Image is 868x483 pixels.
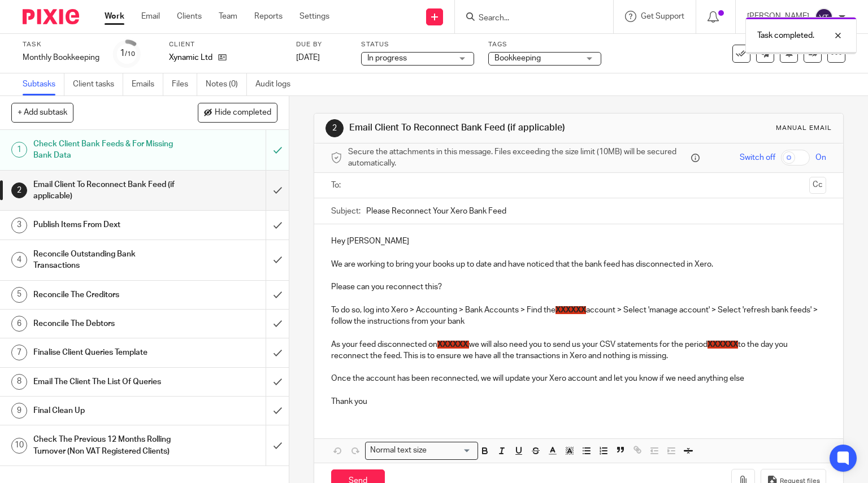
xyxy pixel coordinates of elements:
span: XXXXXX [555,306,586,314]
a: Email [141,11,160,22]
span: XXXXXX [437,341,468,349]
span: On [815,152,826,163]
label: To: [331,180,344,191]
div: 6 [11,316,27,332]
a: Audit logs [255,73,299,95]
p: To do so, log into Xero > Accounting > Bank Accounts > Find the account > Select 'manage account'... [331,304,827,328]
h1: Reconcile Outstanding Bank Transactions [33,246,181,275]
span: In progress [367,54,407,62]
div: 8 [11,374,27,390]
div: 3 [11,217,27,233]
p: Thank you [331,396,827,407]
a: Settings [300,11,329,22]
div: 7 [11,345,27,360]
h1: Check The Previous 12 Months Rolling Turnover (Non VAT Registered Clients) [33,431,181,460]
div: 1 [11,142,27,158]
a: Files [172,73,197,95]
div: 9 [11,403,27,419]
p: Once the account has been reconnected, we will update your Xero account and let you know if we ne... [331,373,827,384]
a: Emails [132,73,163,95]
label: Client [169,40,282,49]
p: Please can you reconnect this? [331,281,827,293]
button: + Add subtask [11,103,73,122]
p: Xynamic Ltd [169,52,212,63]
h1: Reconcile The Creditors [33,286,181,303]
label: Subject: [331,206,361,217]
span: , [468,341,469,349]
span: Switch off [740,152,775,163]
h1: Publish Items From Dext [33,216,181,233]
label: Due by [296,40,347,49]
h1: Check Client Bank Feeds & For Missing Bank Data [33,136,181,164]
img: Pixie [23,9,79,24]
div: 4 [11,252,27,268]
a: Client tasks [73,73,123,95]
p: Hey [PERSON_NAME] [331,236,827,247]
small: /10 [125,51,135,57]
span: Hide completed [215,108,271,118]
h1: Reconcile The Debtors [33,315,181,332]
div: 1 [120,47,135,60]
div: 2 [325,119,344,137]
a: Reports [254,11,283,22]
label: Status [361,40,474,49]
span: Normal text size [368,445,429,456]
input: Search for option [431,445,471,456]
button: Cc [809,177,826,194]
a: Work [105,11,124,22]
div: Monthly Bookkeeping [23,52,99,63]
h1: Email The Client The List Of Queries [33,373,181,390]
div: 2 [11,182,27,198]
span: XXXXXX [708,341,738,349]
p: As your feed disconnected on we will also need you to send us your CSV statements for the period ... [331,339,827,362]
h1: Final Clean Up [33,402,181,419]
span: Bookkeeping [494,54,541,62]
a: Clients [177,11,202,22]
a: Subtasks [23,73,64,95]
div: Search for option [365,442,478,459]
a: Team [219,11,237,22]
div: 5 [11,287,27,303]
div: 10 [11,438,27,454]
div: Manual email [776,124,832,133]
h1: Email Client To Reconnect Bank Feed (if applicable) [349,122,602,134]
h1: Email Client To Reconnect Bank Feed (if applicable) [33,176,181,205]
a: Notes (0) [206,73,247,95]
p: We are working to bring your books up to date and have noticed that the bank feed has disconnecte... [331,259,827,270]
h1: Finalise Client Queries Template [33,344,181,361]
span: [DATE] [296,54,320,62]
label: Task [23,40,99,49]
p: Task completed. [757,30,814,41]
button: Hide completed [198,103,277,122]
img: svg%3E [815,8,833,26]
span: Secure the attachments in this message. Files exceeding the size limit (10MB) will be secured aut... [348,146,689,169]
